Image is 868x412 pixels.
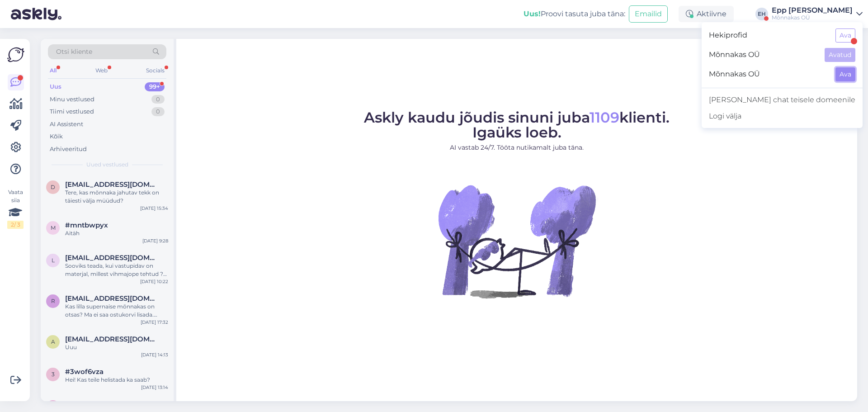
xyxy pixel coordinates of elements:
div: 99+ [145,82,165,91]
span: 3 [52,371,55,378]
div: [DATE] 10:22 [140,278,168,285]
a: [PERSON_NAME] chat teisele domeenile [702,92,863,108]
span: danielatorilo99@gmail.com [65,180,159,189]
div: Aitäh [65,229,168,237]
button: Emailid [629,5,668,23]
span: renemets@gmail.com [65,294,159,303]
div: AI Assistent [50,120,83,129]
span: Uued vestlused [86,161,128,169]
span: m [51,224,56,231]
button: Ava [835,28,855,43]
div: Tere, kas mõnnaka jahutav tekk on täiesti välja müüdud? [65,189,168,205]
div: [DATE] 13:14 [141,384,168,391]
span: leili.sagi@mail.ee [65,254,159,262]
div: All [48,65,58,76]
div: [DATE] 17:32 [141,319,168,326]
div: Web [94,65,109,76]
div: Hei! Kas teile helistada ka saab? [65,376,168,384]
span: Otsi kliente [56,47,92,57]
div: Kõik [50,132,63,141]
div: Mõnnakas OÜ [772,14,853,21]
div: 2 / 3 [7,221,24,229]
span: #3wof6vza [65,368,104,376]
span: Mõnnakas OÜ [709,67,828,81]
div: [DATE] 9:28 [142,237,168,244]
div: Aktiivne [679,6,734,22]
div: Minu vestlused [50,95,94,104]
span: Mõnnakas OÜ [709,48,817,62]
div: Epp [PERSON_NAME] [772,7,853,14]
span: r [51,298,55,304]
span: annikakontus@outlook.com [65,335,159,343]
img: No Chat active [435,160,598,322]
div: Tiimi vestlused [50,107,94,116]
span: #x9k0kbna [65,400,105,408]
div: Proovi tasuta juba täna: [524,9,625,19]
button: Ava [835,67,855,81]
span: 1109 [590,109,619,126]
div: Vaata siia [7,188,24,229]
b: Uus! [524,9,541,18]
div: 0 [151,95,165,104]
div: Sooviks teada, kui vastupidav on materjal, millest vihmajope tehtud ?Ei leidnud selle kohta sõnak... [65,262,168,278]
span: a [51,338,55,345]
div: Arhiveeritud [50,145,87,154]
button: Avatud [825,48,855,62]
p: AI vastab 24/7. Tööta nutikamalt juba täna. [364,143,670,152]
span: d [51,184,55,190]
a: Epp [PERSON_NAME]Mõnnakas OÜ [772,7,863,21]
div: [DATE] 14:13 [141,351,168,358]
span: #mntbwpyx [65,221,108,229]
div: Socials [144,65,166,76]
span: Askly kaudu jõudis sinuni juba klienti. Igaüks loeb. [364,109,670,141]
div: EH [755,8,768,20]
div: Uus [50,82,61,91]
div: Uuu [65,343,168,351]
span: l [52,257,55,264]
div: 0 [151,107,165,116]
div: [DATE] 15:34 [140,205,168,212]
img: Askly Logo [7,46,24,63]
div: Kas lilla supernaise mõnnakas on otsas? Ma ei saa ostukorvi lisada. Palun abi. [65,303,168,319]
span: Hekiprofid [709,28,828,43]
div: Logi välja [702,108,863,124]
